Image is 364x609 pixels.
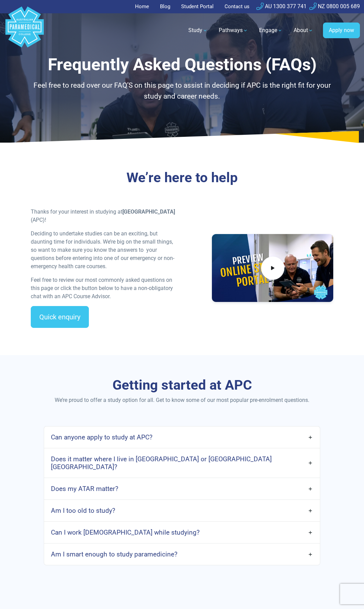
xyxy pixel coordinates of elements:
[215,21,252,40] a: Pathways
[44,546,320,562] a: Am I smart enough to study paramedicine?
[31,55,333,75] h1: Frequently Asked Questions (FAQs)
[44,503,320,519] a: Am I too old to study?
[309,3,360,10] a: NZ 0800 005 689
[289,21,318,40] a: About
[256,3,307,10] a: AU 1300 377 741
[51,507,115,514] h4: Am I too old to study?
[51,485,118,493] h4: Does my ATAR matter?
[31,170,333,186] h3: We’re here to help
[323,23,360,38] a: Apply now
[44,481,320,497] a: Does my ATAR matter?
[51,455,308,471] h4: Does it matter where I live in [GEOGRAPHIC_DATA] or [GEOGRAPHIC_DATA] [GEOGRAPHIC_DATA]?
[51,433,152,441] h4: Can anyone apply to study at APC?
[44,451,320,475] a: Does it matter where I live in [GEOGRAPHIC_DATA] or [GEOGRAPHIC_DATA] [GEOGRAPHIC_DATA]?
[44,429,320,445] a: Can anyone apply to study at APC?
[51,528,200,536] h4: Can I work [DEMOGRAPHIC_DATA] while studying?
[31,306,89,328] a: Quick enquiry
[31,396,333,404] p: We’re proud to offer a study option for all. Get to know some of our most popular pre-enrolment q...
[4,13,45,48] a: Australian Paramedical College
[31,80,333,102] p: Feel free to read over our FAQ’S on this page to assist in deciding if APC is the right fit for y...
[51,550,177,558] h4: Am I smart enough to study paramedicine?
[31,230,174,270] span: Deciding to undertake studies can be an exciting, but daunting time for individuals. We’re big on...
[122,208,175,215] strong: [GEOGRAPHIC_DATA]
[31,377,333,393] h3: Getting started at APC
[44,524,320,540] a: Can I work [DEMOGRAPHIC_DATA] while studying?
[255,21,287,40] a: Engage
[31,277,173,300] span: Feel free to review our most commonly asked questions on this page or click the button below to h...
[184,21,212,40] a: Study
[31,208,175,223] span: Thanks for your interest in studying at (APC)!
